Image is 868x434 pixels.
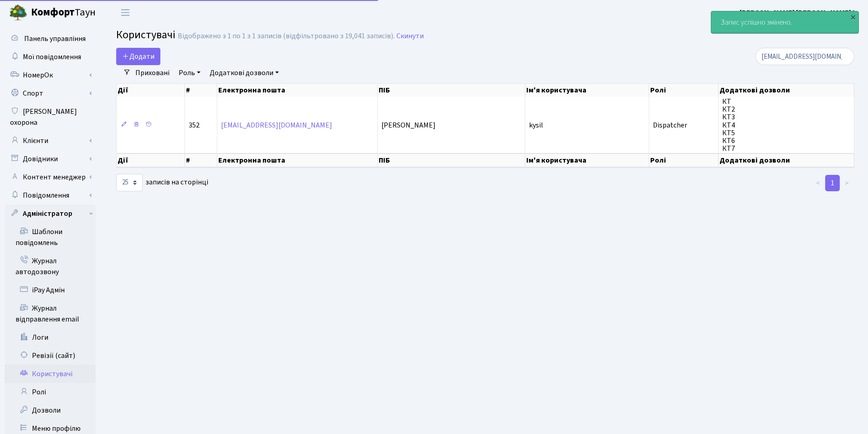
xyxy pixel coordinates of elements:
span: [PERSON_NAME] [381,120,436,130]
a: 1 [825,175,840,191]
button: Переключити навігацію [114,5,137,20]
span: Користувачі [116,27,175,43]
span: kysil [529,120,543,130]
label: записів на сторінці [116,174,208,191]
a: Ролі [5,383,96,401]
a: Роль [175,65,204,81]
a: Скинути [396,32,424,41]
a: Дозволи [5,401,96,419]
a: [PERSON_NAME] [PERSON_NAME] I. [740,7,857,18]
span: Панель управління [24,34,86,44]
a: Панель управління [5,30,96,48]
th: Дії [117,84,185,97]
img: logo.png [9,4,27,22]
a: НомерОк [5,66,96,84]
b: Комфорт [31,5,75,20]
span: Додати [122,51,154,61]
th: ПІБ [378,153,525,167]
th: Ім'я користувача [525,84,649,97]
a: Додати [116,48,160,65]
th: # [185,153,217,167]
th: ПІБ [378,84,525,97]
th: Ролі [649,153,719,167]
a: Логи [5,328,96,347]
input: Пошук... [755,48,854,65]
a: Користувачі [5,365,96,383]
span: 352 [189,120,200,130]
th: Електронна пошта [217,153,378,167]
a: Ревізії (сайт) [5,347,96,365]
select: записів на сторінці [116,174,143,191]
th: Додаткові дозволи [719,153,854,167]
div: × [848,12,858,21]
span: Таун [31,5,96,20]
a: iPay Адмін [5,281,96,299]
th: Дії [117,153,185,167]
a: [PERSON_NAME] охорона [5,102,96,132]
span: Dispatcher [653,120,687,130]
a: [EMAIL_ADDRESS][DOMAIN_NAME] [221,120,332,130]
a: Додаткові дозволи [206,65,282,81]
div: Запис успішно змінено. [711,11,858,33]
div: Відображено з 1 по 1 з 1 записів (відфільтровано з 19,041 записів). [178,32,395,41]
th: Додаткові дозволи [719,84,854,97]
a: Журнал автодозвону [5,252,96,281]
a: Клієнти [5,132,96,150]
a: Контент менеджер [5,168,96,186]
th: Електронна пошта [217,84,378,97]
a: Повідомлення [5,186,96,204]
b: [PERSON_NAME] [PERSON_NAME] I. [740,8,857,18]
th: Ролі [649,84,719,97]
span: Мої повідомлення [23,52,81,62]
a: Спорт [5,84,96,102]
th: # [185,84,217,97]
a: Журнал відправлення email [5,299,96,328]
span: КТ КТ2 КТ3 КТ4 КТ5 КТ6 КТ7 [722,97,735,153]
a: Шаблони повідомлень [5,223,96,252]
th: Ім'я користувача [525,153,649,167]
a: Мої повідомлення [5,48,96,66]
a: Приховані [132,65,173,81]
a: Довідники [5,150,96,168]
a: Адміністратор [5,204,96,223]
